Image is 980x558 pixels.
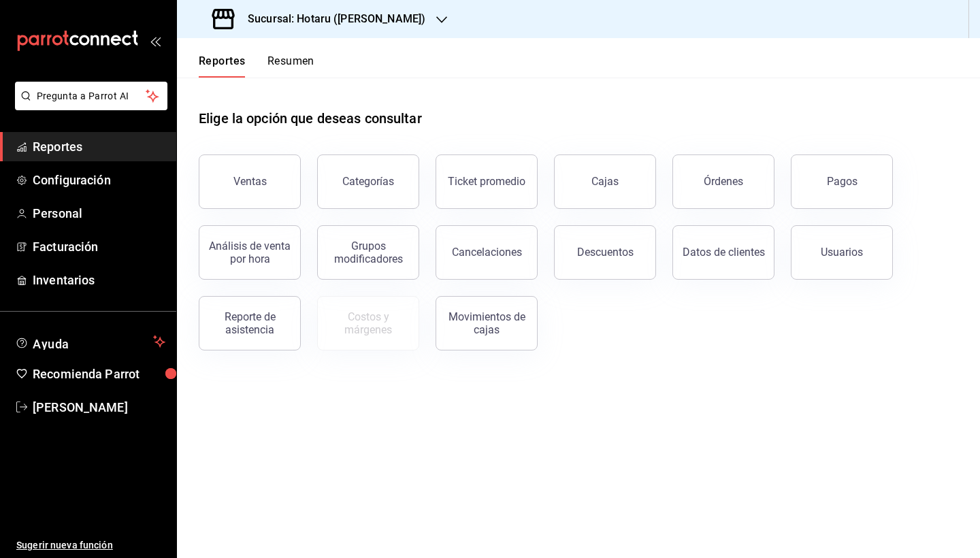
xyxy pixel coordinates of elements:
[33,365,165,383] span: Recomienda Parrot
[208,240,292,265] div: Análisis de venta por hora
[33,137,165,156] span: Reportes
[317,225,419,280] button: Grupos modificadores
[342,175,394,188] div: Categorías
[199,154,301,209] button: Ventas
[452,246,522,259] div: Cancelaciones
[326,310,410,336] div: Costos y márgenes
[33,171,165,189] span: Configuración
[436,296,538,350] button: Movimientos de cajas
[448,175,525,188] div: Ticket promedio
[199,54,246,78] button: Reportes
[317,154,419,209] button: Categorías
[791,225,893,280] button: Usuarios
[436,225,538,280] button: Cancelaciones
[33,237,165,256] span: Facturación
[267,54,314,78] button: Resumen
[150,35,161,46] button: open_drawer_menu
[554,154,656,209] button: Cajas
[208,310,292,336] div: Reporte de asistencia
[591,175,619,188] div: Cajas
[37,89,146,103] span: Pregunta a Parrot AI
[33,398,165,416] span: [PERSON_NAME]
[33,271,165,289] span: Inventarios
[199,108,422,129] h1: Elige la opción que deseas consultar
[199,225,301,280] button: Análisis de venta por hora
[827,175,857,188] div: Pagos
[33,204,165,223] span: Personal
[16,538,165,553] span: Sugerir nueva función
[672,154,774,209] button: Órdenes
[199,54,314,78] div: navigation tabs
[444,310,529,336] div: Movimientos de cajas
[821,246,863,259] div: Usuarios
[436,154,538,209] button: Ticket promedio
[683,246,765,259] div: Datos de clientes
[704,175,743,188] div: Órdenes
[577,246,634,259] div: Descuentos
[33,333,148,350] span: Ayuda
[233,175,267,188] div: Ventas
[10,99,167,113] a: Pregunta a Parrot AI
[237,11,425,27] h3: Sucursal: Hotaru ([PERSON_NAME])
[554,225,656,280] button: Descuentos
[199,296,301,350] button: Reporte de asistencia
[672,225,774,280] button: Datos de clientes
[15,82,167,110] button: Pregunta a Parrot AI
[791,154,893,209] button: Pagos
[317,296,419,350] button: Contrata inventarios para ver este reporte
[326,240,410,265] div: Grupos modificadores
